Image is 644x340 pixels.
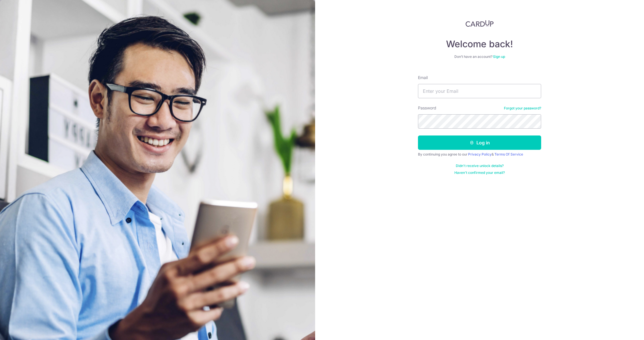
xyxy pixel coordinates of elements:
[418,54,541,59] div: Don’t have an account?
[418,105,436,111] label: Password
[418,135,541,150] button: Log in
[418,152,541,157] div: By continuing you agree to our &
[456,164,504,168] a: Didn't receive unlock details?
[468,152,492,156] a: Privacy Policy
[504,106,541,111] a: Forgot your password?
[418,38,541,50] h4: Welcome back!
[493,54,505,59] a: Sign up
[494,152,523,156] a: Terms Of Service
[418,84,541,98] input: Enter your Email
[418,75,428,80] label: Email
[454,170,505,175] a: Haven't confirmed your email?
[466,20,494,27] img: CardUp Logo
